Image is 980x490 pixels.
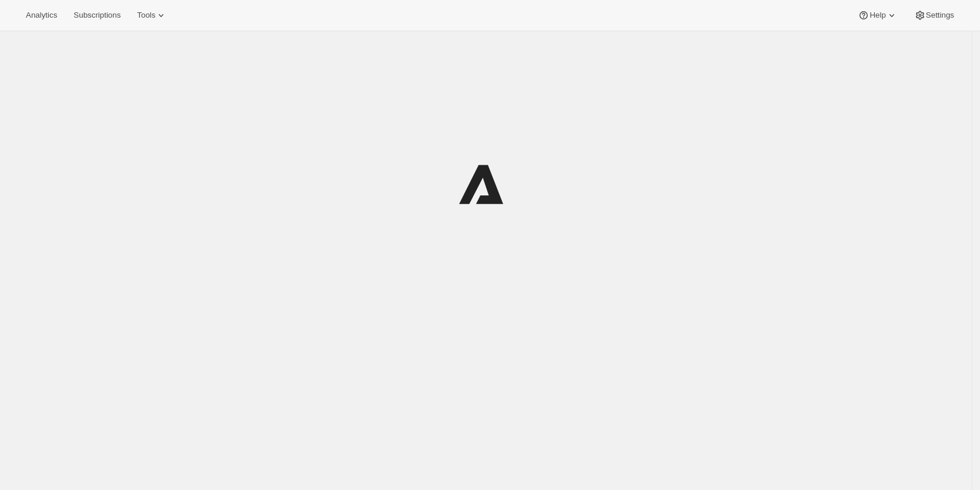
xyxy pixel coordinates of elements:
span: Help [869,11,885,20]
button: Subscriptions [66,7,128,24]
button: Analytics [19,7,64,24]
button: Help [851,7,904,24]
span: Settings [926,11,954,20]
span: Subscriptions [73,11,121,20]
button: Settings [907,7,961,24]
span: Tools [137,11,155,20]
button: Tools [130,7,174,24]
span: Analytics [26,11,57,20]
